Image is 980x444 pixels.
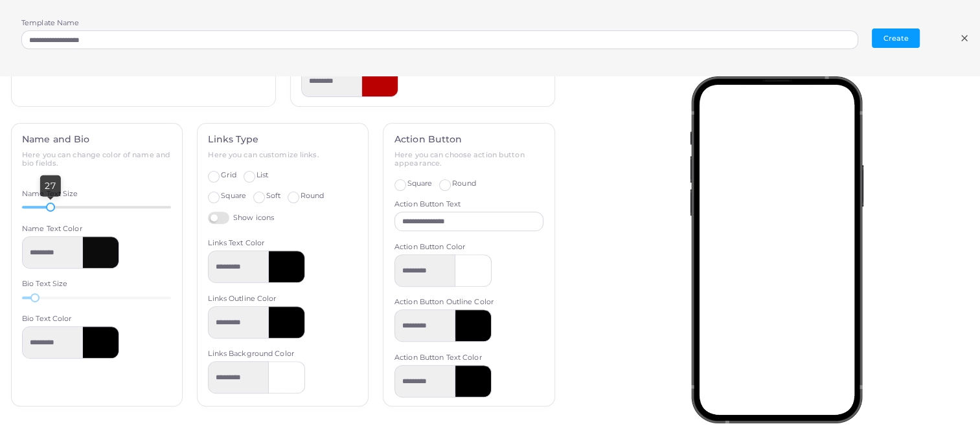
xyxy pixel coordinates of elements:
[208,349,293,359] label: Links Background Color
[394,353,482,363] label: Action Button Text Color
[256,170,268,179] span: List
[407,179,433,188] span: Square
[208,294,276,304] label: Links Outline Color
[22,189,78,199] label: Name Text Size
[208,151,357,159] h6: Here you can customize links.
[266,191,280,200] span: Soft
[21,18,79,28] label: Template Name
[394,297,494,307] label: Action Button Outline Color
[394,151,543,168] h6: Here you can choose action button appearance.
[22,151,171,168] h6: Here you can change color of name and bio fields.
[872,28,920,48] button: Create
[22,224,82,234] label: Name Text Color
[221,170,236,179] span: Grid
[208,134,357,145] h4: Links Type
[45,180,55,192] span: 27
[394,242,465,252] label: Action Button Color
[208,238,264,249] label: Links Text Color
[208,212,274,224] label: Show icons
[221,191,246,200] span: Square
[22,279,67,289] label: Bio Text Size
[22,314,72,324] label: Bio Text Color
[394,134,543,145] h4: Action Button
[394,199,461,210] label: Action Button Text
[452,179,476,188] span: Round
[22,134,171,145] h4: Name and Bio
[301,191,325,200] span: Round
